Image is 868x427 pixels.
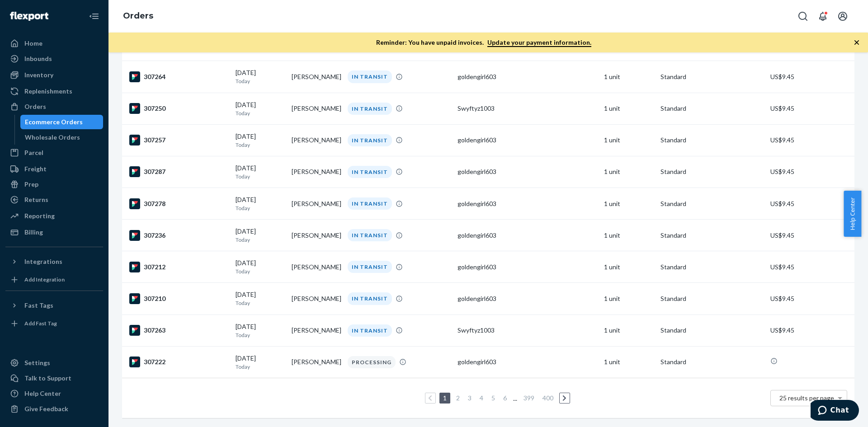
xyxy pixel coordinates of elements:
div: Prep [24,180,38,189]
td: US$9.45 [767,61,854,93]
div: 307222 [129,357,228,367]
p: Today [236,331,284,339]
div: IN TRANSIT [348,166,392,178]
div: 307250 [129,103,228,114]
div: IN TRANSIT [348,261,392,273]
a: Home [5,36,103,51]
a: Inbounds [5,52,103,66]
div: Help Center [24,389,61,398]
p: Today [236,363,284,371]
div: IN TRANSIT [348,324,392,337]
div: [DATE] [236,354,284,371]
div: Add Fast Tag [24,319,57,327]
a: Page 400 [541,394,555,402]
p: Standard [660,72,763,81]
p: Standard [660,167,763,176]
p: Today [236,141,284,149]
p: Standard [660,231,763,240]
td: US$9.45 [767,251,854,283]
img: Flexport logo [10,12,48,21]
p: Today [236,236,284,244]
td: US$9.45 [767,156,854,188]
td: [PERSON_NAME] [288,251,344,283]
a: Update your payment information. [487,38,591,47]
div: IN TRANSIT [348,134,392,146]
p: Standard [660,104,763,113]
div: Returns [24,195,48,204]
div: IN TRANSIT [348,292,392,305]
div: goldengirl603 [458,231,597,240]
p: Standard [660,263,763,272]
div: Orders [24,102,46,111]
a: Ecommerce Orders [20,115,104,129]
div: Swyftyz1003 [458,104,597,113]
div: 307212 [129,262,228,272]
p: Today [236,77,284,85]
div: Replenishments [24,87,72,96]
div: [DATE] [236,100,284,117]
td: [PERSON_NAME] [288,156,344,188]
td: 1 unit [600,220,656,251]
a: Help Center [5,386,103,401]
a: Freight [5,162,103,176]
div: 307287 [129,166,228,177]
div: goldengirl603 [458,294,597,303]
div: 307210 [129,293,228,304]
button: Open account menu [834,7,852,25]
td: [PERSON_NAME] [288,314,344,346]
div: Wholesale Orders [25,133,80,142]
td: US$9.45 [767,314,854,346]
a: Page 5 [490,394,497,402]
a: Prep [5,177,103,192]
a: Reporting [5,209,103,223]
td: US$9.45 [767,124,854,156]
p: Standard [660,136,763,145]
a: Page 2 [454,394,462,402]
div: [DATE] [236,195,284,212]
ol: breadcrumbs [116,3,160,29]
p: Reminder: You have unpaid invoices. [376,38,591,47]
td: [PERSON_NAME] [288,188,344,220]
iframe: Opens a widget where you can chat to one of our agents [811,400,859,422]
div: [DATE] [236,132,284,149]
td: [PERSON_NAME] [288,61,344,93]
div: 307236 [129,230,228,241]
div: [DATE] [236,68,284,85]
div: [DATE] [236,322,284,339]
p: Today [236,109,284,117]
a: Replenishments [5,84,103,99]
a: Inventory [5,68,103,82]
p: Today [236,299,284,307]
div: Home [24,39,42,48]
div: Freight [24,164,47,174]
a: Orders [5,99,103,114]
div: IN TRANSIT [348,197,392,210]
a: Page 3 [466,394,473,402]
button: Give Feedback [5,402,103,416]
a: Add Integration [5,272,103,287]
div: Give Feedback [24,404,68,413]
a: Settings [5,356,103,370]
div: 307257 [129,135,228,145]
p: Standard [660,357,763,366]
div: Inventory [24,70,53,80]
td: 1 unit [600,251,656,283]
td: 1 unit [600,93,656,124]
a: Page 399 [522,394,536,402]
div: Billing [24,228,43,237]
div: Settings [24,358,50,367]
div: goldengirl603 [458,263,597,272]
div: IN TRANSIT [348,103,392,115]
button: Talk to Support [5,371,103,385]
a: Wholesale Orders [20,130,104,145]
button: Fast Tags [5,298,103,313]
a: Orders [123,11,153,21]
button: Open notifications [814,7,832,25]
div: Reporting [24,211,55,221]
p: Standard [660,199,763,208]
button: Help Center [844,191,861,237]
div: goldengirl603 [458,136,597,145]
li: ... [513,393,518,404]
